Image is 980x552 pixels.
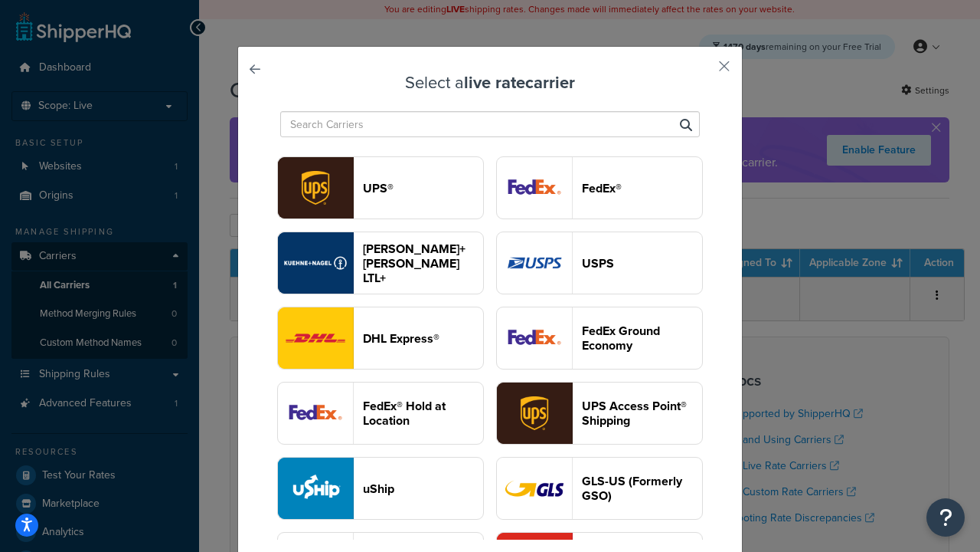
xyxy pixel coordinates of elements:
img: fedExLocation logo [278,383,353,444]
header: USPS [582,256,702,271]
button: smartPost logoFedEx Ground Economy [496,307,703,370]
header: uShip [363,481,483,496]
button: gso logoGLS-US (Formerly GSO) [496,457,703,520]
img: fedEx logo [497,157,572,219]
header: FedEx® [582,181,702,195]
img: ups logo [278,157,353,219]
button: reTransFreight logo[PERSON_NAME]+[PERSON_NAME] LTL+ [277,232,484,294]
img: smartPost logo [497,307,572,369]
header: FedEx Ground Economy [582,324,702,353]
header: FedEx® Hold at Location [363,399,483,428]
strong: live rate carrier [464,70,575,95]
img: gso logo [497,458,572,519]
button: usps logoUSPS [496,232,703,294]
button: uShip logouShip [277,457,484,520]
header: DHL Express® [363,331,483,346]
button: ups logoUPS® [277,156,484,219]
img: accessPoint logo [497,383,572,444]
button: Open Resource Center [926,498,965,537]
button: fedEx logoFedEx® [496,156,703,219]
header: [PERSON_NAME]+[PERSON_NAME] LTL+ [363,242,483,285]
img: reTransFreight logo [278,232,353,294]
img: usps logo [497,232,572,294]
header: UPS Access Point® Shipping [582,399,702,428]
h3: Select a [276,74,704,92]
header: UPS® [363,181,483,195]
img: uShip logo [278,458,353,519]
button: fedExLocation logoFedEx® Hold at Location [277,382,484,445]
input: Search Carriers [280,111,700,137]
button: accessPoint logoUPS Access Point® Shipping [496,382,703,445]
button: dhl logoDHL Express® [277,307,484,370]
header: GLS-US (Formerly GSO) [582,474,702,503]
img: dhl logo [278,307,353,369]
